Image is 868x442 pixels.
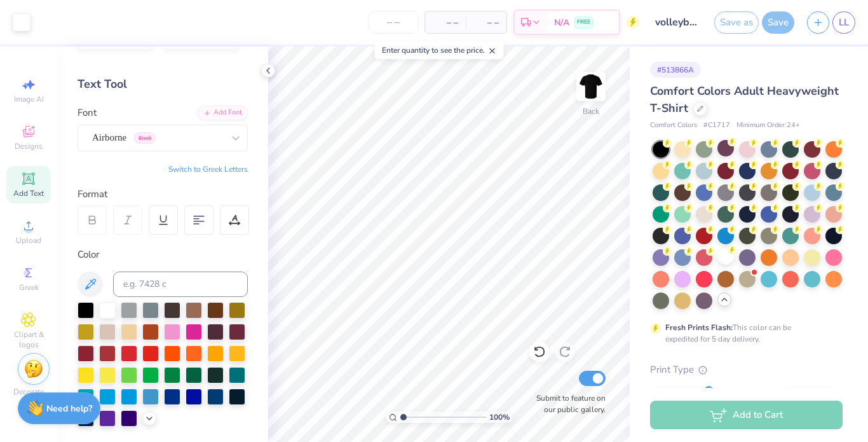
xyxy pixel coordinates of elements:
span: FREE [577,18,590,27]
div: Format [78,187,249,202]
label: Submit to feature on our public gallery. [529,392,606,415]
input: – – [369,11,418,34]
div: Back [583,106,599,117]
img: Back [578,74,604,99]
strong: Need help? [46,403,92,415]
strong: Fresh Prints Flash: [665,322,733,333]
div: This color can be expedited for 5 day delivery. [665,322,822,345]
span: Add Text [13,188,44,198]
span: LL [839,15,849,30]
input: e.g. 7428 c [113,272,248,297]
div: Text Tool [78,76,248,93]
label: Font [78,106,97,120]
div: Add Font [198,106,248,120]
span: Upload [16,235,41,245]
span: Designs [15,141,43,151]
div: Color [78,247,248,262]
span: Comfort Colors [650,120,697,131]
span: 100 % [489,411,510,423]
span: Decorate [13,387,44,397]
span: # C1717 [703,120,730,131]
span: Clipart & logos [6,329,51,350]
button: Switch to Greek Letters [168,164,248,174]
span: Comfort Colors Adult Heavyweight T-Shirt [650,83,839,116]
input: Untitled Design [646,10,708,35]
div: Enter quantity to see the price. [375,41,504,59]
span: N/A [554,16,569,29]
span: Greek [19,282,39,293]
div: # 513866A [650,62,701,78]
span: Image AI [14,94,44,104]
span: Minimum Order: 24 + [736,120,800,131]
span: – – [433,16,458,29]
span: – – [473,16,499,29]
div: Print Type [650,363,843,377]
a: LL [832,11,855,34]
